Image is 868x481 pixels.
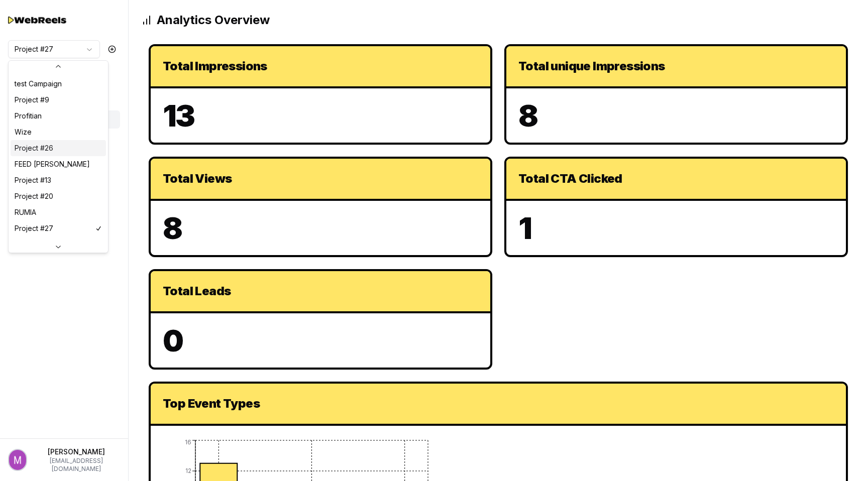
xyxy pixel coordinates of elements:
[15,143,53,153] span: Project #26
[15,207,36,217] span: RUMIA
[15,191,53,201] span: Project #20
[15,95,49,105] span: Project #9
[15,175,51,185] span: Project #13
[15,79,62,89] span: test Campaign
[15,127,32,137] span: Wize
[15,223,53,233] span: Project #27
[15,239,53,250] span: Project #28
[15,111,42,121] span: Profitian
[15,159,90,169] span: FEED [PERSON_NAME]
